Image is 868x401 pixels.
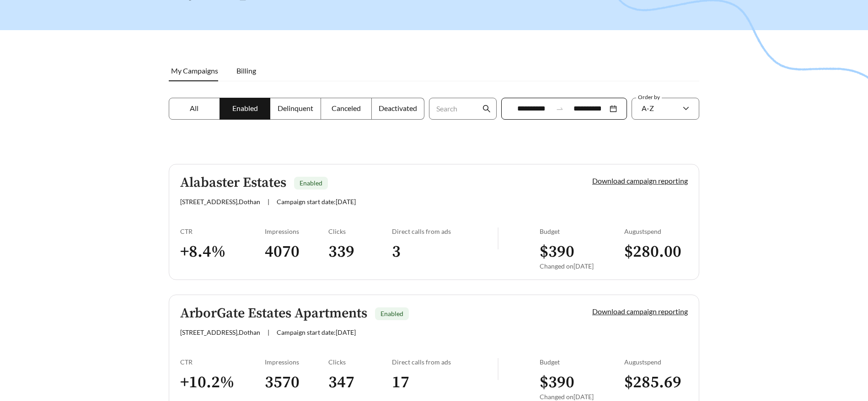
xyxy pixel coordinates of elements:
[540,372,624,393] h3: $ 390
[277,198,356,206] span: Campaign start date: [DATE]
[265,372,328,393] h3: 3570
[300,179,322,187] span: Enabled
[540,393,624,401] div: Changed on [DATE]
[190,104,198,112] span: All
[392,372,498,393] h3: 17
[180,227,265,235] div: CTR
[392,358,498,366] div: Direct calls from ads
[642,104,654,112] span: A-Z
[328,227,392,235] div: Clicks
[540,358,624,366] div: Budget
[171,66,218,75] span: My Campaigns
[482,105,491,113] span: search
[265,242,328,262] h3: 4070
[380,310,403,317] span: Enabled
[332,104,361,112] span: Canceled
[624,227,688,235] div: August spend
[392,227,498,235] div: Direct calls from ads
[265,358,328,366] div: Impressions
[328,242,392,262] h3: 339
[592,307,688,316] a: Download campaign reporting
[278,104,313,112] span: Delinquent
[169,164,699,280] a: Alabaster EstatesEnabled[STREET_ADDRESS],Dothan|Campaign start date:[DATE]Download campaign repor...
[180,328,260,336] span: [STREET_ADDRESS] , Dothan
[379,104,417,112] span: Deactivated
[180,358,265,366] div: CTR
[277,328,356,336] span: Campaign start date: [DATE]
[540,227,624,235] div: Budget
[180,306,367,321] h5: ArborGate Estates Apartments
[624,242,688,262] h3: $ 280.00
[498,358,498,380] img: line
[540,242,624,262] h3: $ 390
[180,175,286,190] h5: Alabaster Estates
[268,198,269,206] span: |
[180,372,265,393] h3: + 10.2 %
[498,227,498,249] img: line
[624,372,688,393] h3: $ 285.69
[328,372,392,393] h3: 347
[392,242,498,262] h3: 3
[180,242,265,262] h3: + 8.4 %
[180,198,260,206] span: [STREET_ADDRESS] , Dothan
[268,328,269,336] span: |
[328,358,392,366] div: Clicks
[236,66,256,75] span: Billing
[592,176,688,185] a: Download campaign reporting
[556,105,564,113] span: to
[624,358,688,366] div: August spend
[265,227,328,235] div: Impressions
[232,104,258,112] span: Enabled
[540,262,624,270] div: Changed on [DATE]
[556,105,564,113] span: swap-right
